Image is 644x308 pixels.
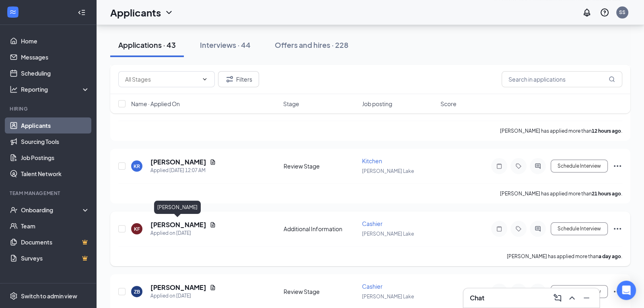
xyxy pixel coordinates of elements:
svg: Ellipses [613,224,622,234]
a: Sourcing Tools [21,133,90,150]
button: Schedule Interview [551,222,608,235]
svg: MagnifyingGlass [609,76,615,82]
div: [PERSON_NAME] [154,201,201,214]
p: [PERSON_NAME] has applied more than . [507,253,622,260]
a: DocumentsCrown [21,234,90,250]
h1: Applicants [110,6,161,19]
a: Job Postings [21,150,90,166]
a: Talent Network [21,166,90,182]
svg: Note [494,163,504,169]
h5: [PERSON_NAME] [150,220,206,229]
svg: ActiveChat [533,163,543,169]
a: Applicants [21,117,90,133]
svg: Collapse [78,8,86,16]
svg: ChevronUp [567,293,577,303]
svg: Document [210,222,216,228]
button: ChevronUp [566,292,578,304]
svg: Ellipses [613,161,622,171]
svg: ComposeMessage [553,293,562,303]
svg: UserCheck [10,206,18,214]
div: Hiring [10,105,88,112]
div: Applied on [DATE] [150,292,216,300]
b: 21 hours ago [592,191,621,197]
button: Schedule Interview [551,285,608,298]
div: ZB [134,288,140,295]
div: Review Stage [284,162,357,170]
svg: Document [210,159,216,165]
div: Team Management [10,190,88,197]
span: [PERSON_NAME] Lake [362,231,414,237]
div: Offers and hires · 228 [275,40,348,50]
a: SurveysCrown [21,250,90,266]
a: Team [21,218,90,234]
button: ComposeMessage [551,292,564,304]
svg: Document [210,284,216,291]
svg: ActiveChat [533,226,543,232]
button: Filter Filters [218,71,259,87]
h3: Chat [470,294,484,302]
svg: Tag [514,163,523,169]
svg: Notifications [582,8,592,17]
svg: Filter [225,74,235,84]
input: Search in applications [502,71,622,87]
a: Messages [21,49,90,65]
span: Job posting [362,100,392,108]
span: Cashier [362,220,383,227]
span: Cashier [362,283,383,290]
svg: QuestionInfo [600,8,609,17]
div: Applications · 43 [118,40,176,50]
svg: Minimize [582,293,591,303]
div: Additional Information [284,225,357,233]
div: Open Intercom Messenger [617,281,636,300]
span: Stage [283,100,299,108]
span: Score [440,100,457,108]
button: Minimize [580,292,593,304]
span: Name · Applied On [131,100,180,108]
svg: Settings [10,292,18,300]
svg: ChevronDown [202,76,208,82]
svg: WorkstreamLogo [9,8,17,16]
p: [PERSON_NAME] has applied more than . [500,190,622,197]
div: Interviews · 44 [200,40,251,50]
span: [PERSON_NAME] Lake [362,294,414,300]
a: Home [21,33,90,49]
div: KF [134,226,140,232]
b: 12 hours ago [592,128,621,134]
div: KR [134,163,140,170]
a: Scheduling [21,65,90,81]
div: SS [619,9,625,16]
input: All Stages [125,75,198,84]
div: Applied on [DATE] [150,229,216,237]
b: a day ago [599,253,621,259]
p: [PERSON_NAME] has applied more than . [500,127,622,134]
span: Kitchen [362,157,382,164]
span: [PERSON_NAME] Lake [362,168,414,174]
div: Reporting [21,85,90,93]
h5: [PERSON_NAME] [150,158,206,166]
h5: [PERSON_NAME] [150,283,206,292]
div: Onboarding [21,206,83,214]
div: Review Stage [284,287,357,296]
div: Applied [DATE] 12:07 AM [150,166,216,175]
svg: ChevronDown [164,8,174,17]
svg: Tag [514,226,523,232]
svg: Ellipses [613,287,622,296]
div: Switch to admin view [21,292,77,300]
svg: Analysis [10,85,18,93]
svg: Note [494,226,504,232]
button: Schedule Interview [551,160,608,172]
